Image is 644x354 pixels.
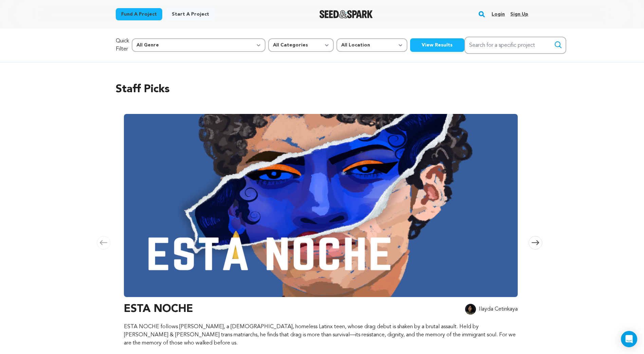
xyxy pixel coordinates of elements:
[124,323,518,347] p: ESTA NOCHE follows [PERSON_NAME], a [DEMOGRAPHIC_DATA], homeless Latinx teen, whose drag debut is...
[492,9,505,20] a: Login
[116,37,129,53] p: Quick Filter
[479,305,518,313] p: Ilayda Cetinkaya
[319,10,373,18] img: Seed&Spark Logo Dark Mode
[124,301,193,317] h3: ESTA NOCHE
[464,37,566,54] input: Search for a specific project
[465,304,476,315] img: 2560246e7f205256.jpg
[510,9,528,20] a: Sign up
[621,331,637,347] div: Open Intercom Messenger
[319,10,373,18] a: Seed&Spark Homepage
[116,8,162,20] a: Fund a project
[116,81,529,98] h2: Staff Picks
[166,8,215,20] a: Start a project
[410,38,464,52] button: View Results
[124,114,518,297] img: ESTA NOCHE image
